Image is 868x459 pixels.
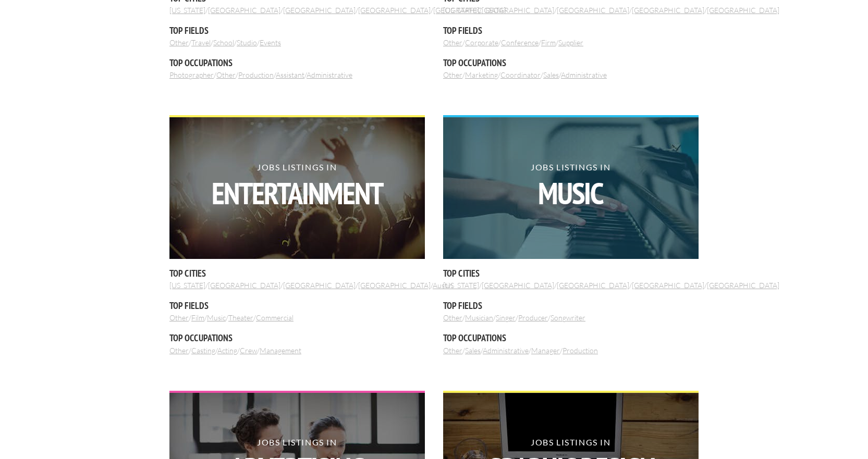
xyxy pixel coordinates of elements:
h5: Top Fields [169,24,425,37]
h5: Top Fields [443,24,699,37]
a: Administrative [307,70,352,79]
a: Other [443,70,462,79]
a: Supplier [558,38,583,47]
h5: Top Occupations [169,331,425,344]
a: Producer [518,313,548,322]
a: Songwriter [551,313,585,322]
a: Management [260,346,301,355]
img: hands playing a piano [443,117,699,259]
h5: Top Occupations [169,56,425,69]
a: Assistant [276,70,304,79]
a: Other [169,346,189,355]
a: Sales [543,70,559,79]
a: Production [563,346,598,355]
h2: Jobs Listings in [169,163,425,208]
a: [GEOGRAPHIC_DATA] [557,6,629,15]
a: [GEOGRAPHIC_DATA] [632,6,704,15]
a: Musician [465,313,493,322]
h5: Top Cities [169,267,425,280]
a: School [213,38,234,47]
a: Photographer [169,70,214,79]
a: Jobs Listings inMusic [443,115,699,259]
a: [GEOGRAPHIC_DATA] [707,6,779,15]
a: Austin [433,281,453,290]
a: [US_STATE] [169,6,205,15]
a: [US_STATE] [169,281,205,290]
h5: Top Occupations [443,331,699,344]
a: [GEOGRAPHIC_DATA] [358,281,431,290]
img: photo looking at a lighted stage during a concert [169,117,425,259]
h5: Top Fields [169,299,425,312]
a: Production [238,70,274,79]
strong: Music [443,178,699,208]
a: Other [216,70,236,79]
strong: Entertainment [169,178,425,208]
a: [GEOGRAPHIC_DATA] [208,281,280,290]
a: [GEOGRAPHIC_DATA] [208,6,280,15]
a: Theater [228,313,253,322]
h5: Top Cities [443,267,699,280]
a: [GEOGRAPHIC_DATA] [557,281,629,290]
a: Corporate [465,38,498,47]
a: [GEOGRAPHIC_DATA] [283,6,356,15]
a: Travel [191,38,211,47]
h2: Jobs Listings in [443,163,699,208]
a: [GEOGRAPHIC_DATA] [482,6,554,15]
a: Jobs Listings inEntertainment [169,115,425,259]
a: Administrative [483,346,529,355]
a: [US_STATE] [443,6,479,15]
div: / / / / / / / / / / / / [443,115,699,355]
a: Acting [217,346,237,355]
a: Administrative [561,70,607,79]
h5: Top Occupations [443,56,699,69]
a: Commercial [256,313,294,322]
div: / / / / / / / / / / / / [169,115,425,355]
a: [GEOGRAPHIC_DATA] [707,281,779,290]
a: Other [443,38,462,47]
a: Other [443,313,462,322]
a: Conference [501,38,539,47]
a: Casting [191,346,215,355]
a: Coordinator [500,70,541,79]
a: [GEOGRAPHIC_DATA] [358,6,431,15]
h5: Top Fields [443,299,699,312]
a: Marketing [465,70,498,79]
a: [GEOGRAPHIC_DATA] [433,6,506,15]
a: [GEOGRAPHIC_DATA] [482,281,554,290]
a: Film [191,313,204,322]
a: Singer [496,313,516,322]
a: Other [169,38,189,47]
a: Manager [531,346,560,355]
a: Sales [465,346,481,355]
a: [GEOGRAPHIC_DATA] [283,281,356,290]
a: Studio [237,38,257,47]
a: Other [443,346,462,355]
a: Other [169,313,189,322]
a: Crew [240,346,257,355]
a: [US_STATE] [443,281,479,290]
a: Firm [541,38,556,47]
a: Events [260,38,281,47]
a: [GEOGRAPHIC_DATA] [632,281,704,290]
a: Music [207,313,226,322]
